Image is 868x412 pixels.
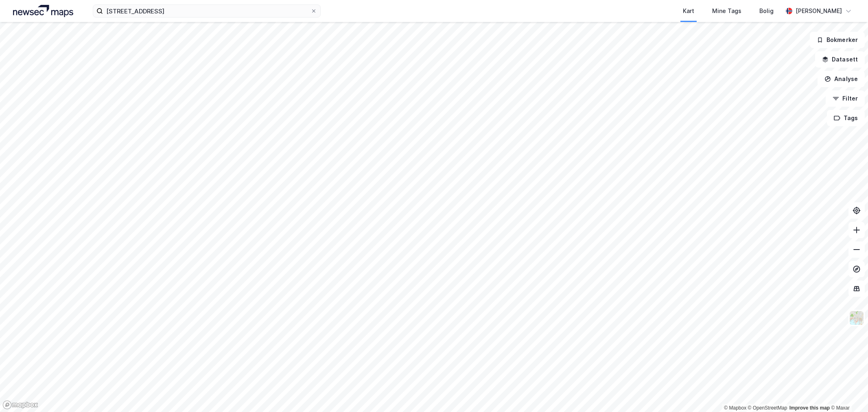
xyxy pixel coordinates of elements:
[827,373,868,412] div: Kontrollprogram for chat
[2,400,38,410] a: Mapbox homepage
[810,32,865,48] button: Bokmerker
[103,5,310,17] input: Søk på adresse, matrikkel, gårdeiere, leietakere eller personer
[827,110,865,126] button: Tags
[748,405,787,411] a: OpenStreetMap
[815,51,865,68] button: Datasett
[683,6,694,16] div: Kart
[826,90,865,107] button: Filter
[796,6,842,16] div: [PERSON_NAME]
[849,310,864,326] img: Z
[13,5,73,17] img: logo.a4113a55bc3d86da70a041830d287a7e.svg
[827,373,868,412] iframe: Chat Widget
[759,6,774,16] div: Bolig
[712,6,741,16] div: Mine Tags
[789,405,830,411] a: Improve this map
[818,71,865,87] button: Analyse
[724,405,746,411] a: Mapbox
